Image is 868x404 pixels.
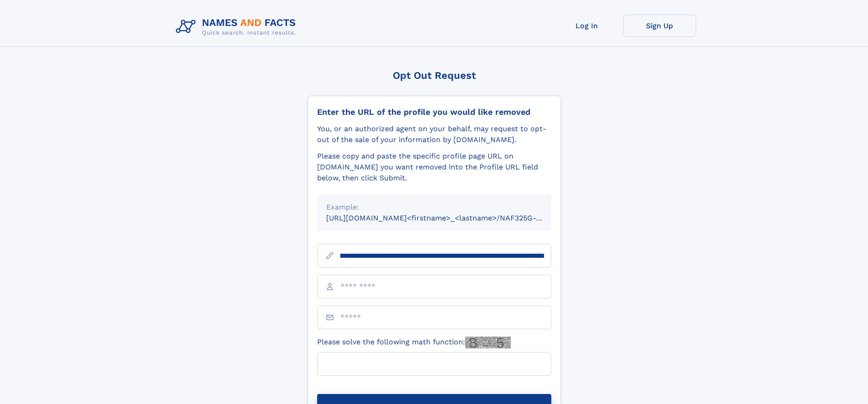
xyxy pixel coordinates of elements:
[550,15,623,37] a: Log In
[326,214,569,222] small: [URL][DOMAIN_NAME]<firstname>_<lastname>/NAF325G-xxxxxxxx
[317,123,551,145] div: You, or an authorized agent on your behalf, may request to opt-out of the sale of your informatio...
[317,337,511,348] label: Please solve the following math function:
[308,70,561,81] div: Opt Out Request
[317,107,551,117] div: Enter the URL of the profile you would like removed
[623,15,696,37] a: Sign Up
[326,202,542,213] div: Example:
[317,151,551,184] div: Please copy and paste the specific profile page URL on [DOMAIN_NAME] you want removed into the Pr...
[172,15,303,39] img: Logo Names and Facts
